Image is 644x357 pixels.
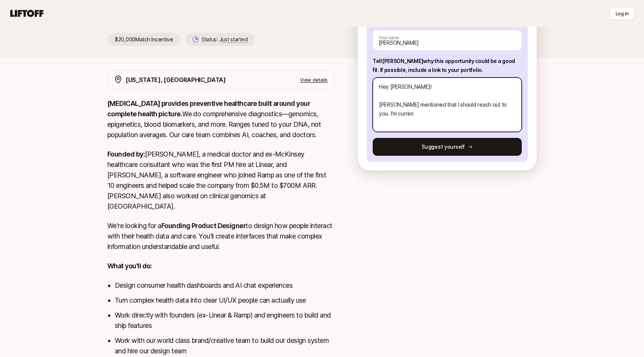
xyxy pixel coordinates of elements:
[115,295,334,306] li: Turn complex health data into clear UI/UX people can actually use
[107,99,311,118] strong: [MEDICAL_DATA] provides preventive healthcare built around your complete health picture.
[373,138,522,156] button: Suggest yourself
[373,78,522,132] textarea: Hey [PERSON_NAME]! [PERSON_NAME] mentioned that I should reach out to you. I'm curre
[373,57,522,75] p: Tell [PERSON_NAME] why this opportunity could be a good fit . If possible, include a link to your...
[107,150,145,158] strong: Founded by:
[220,36,248,43] span: Just started
[115,310,334,331] li: Work directly with founders (ex-Linear & Ramp) and engineers to build and ship features
[107,262,152,270] strong: What you'll do:
[107,221,334,252] p: We're looking for a to design how people interact with their health data and care. You'll create ...
[115,280,334,291] li: Design consumer health dashboards and AI chat experiences
[107,33,181,46] p: $20,000 Match Incentive
[107,98,334,140] p: We do comprehensive diagnostics—genomics, epigenetics, blood biomarkers, and more. Ranges tuned t...
[115,335,334,356] li: Work with our world class brand/creative team to build our design system and hire our design team
[202,35,247,44] p: Status:
[300,76,328,83] p: View details
[161,222,246,230] strong: Founding Product Designer
[126,75,226,85] p: [US_STATE], [GEOGRAPHIC_DATA]
[107,149,334,212] p: [PERSON_NAME], a medical doctor and ex-McKinsey healthcare consultant who was the first PM hire a...
[609,7,635,20] button: Log in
